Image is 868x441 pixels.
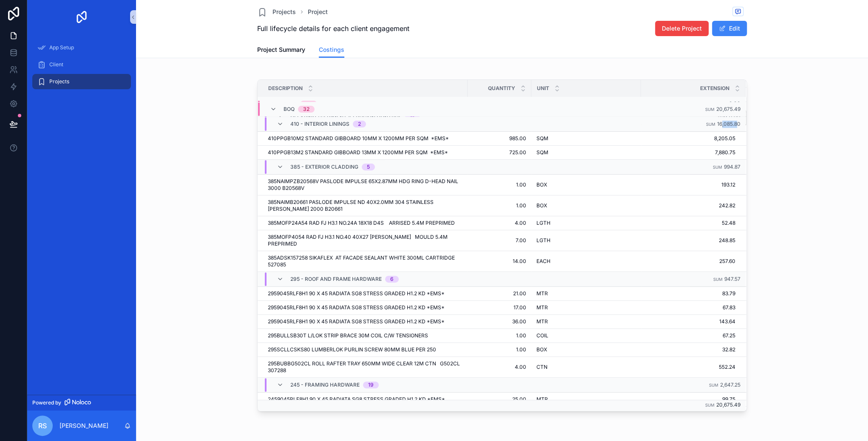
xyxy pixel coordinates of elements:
[268,318,445,325] span: 2959045RLF8H1 90 X 45 RADIATA SG8 STRESS GRADED H1.2 KD *EMS*
[257,45,305,54] span: Project Summary
[290,121,349,127] span: 410 - Interior Linings
[536,237,550,244] span: LGTH
[716,106,740,112] span: 20,675.49
[268,332,428,339] span: 295BULLSB30T L/LOK STRIP BRACE 30M COIL C/W TENSIONERS
[536,135,548,142] span: SQM
[641,364,735,370] span: 552.24
[712,21,747,36] button: Edit
[536,304,548,311] span: MTR
[473,290,526,297] span: 21.00
[268,346,436,353] span: 295SCLLCSKS80 LUMBERLOK PURLIN SCREW 80MM BLUE PER 250
[358,121,361,127] div: 2
[32,40,131,55] a: App Setup
[705,107,715,112] small: Sum
[60,421,108,430] p: [PERSON_NAME]
[257,42,305,59] a: Project Summary
[268,290,445,297] span: 2959045RLF8H1 90 X 45 RADIATA SG8 STRESS GRADED H1.2 KD *EMS*
[473,237,526,244] span: 7.00
[268,149,448,156] span: 410PPGB13M2 STANDARD GIBBOARD 13MM X 1200MM PER SQM *EMS*
[305,101,312,107] div: 88
[536,318,548,325] span: MTR
[49,44,74,51] span: App Setup
[641,135,735,142] span: 8,205.05
[641,396,735,403] span: 99.75
[488,85,515,92] span: Quantity
[473,181,526,188] span: 1.00
[473,304,526,311] span: 17.00
[473,202,526,209] span: 1.00
[717,121,740,127] span: 16,085.80
[473,220,526,226] span: 4.00
[709,383,718,387] small: Sum
[641,220,735,226] span: 52.48
[303,106,309,113] div: 32
[536,220,550,226] span: LGTH
[290,382,360,388] span: 245 - Framing Hardware
[473,258,526,265] span: 14.00
[268,135,449,142] span: 410PPGB10M2 STANDARD GIBBOARD 10MM X 1200MM PER SQM *EMS*
[49,78,69,85] span: Projects
[724,164,740,170] span: 994.87
[729,101,740,107] span: 0.00
[367,164,370,170] div: 5
[641,258,735,265] span: 257.60
[641,181,735,188] span: 193.12
[473,332,526,339] span: 1.00
[705,403,715,408] small: Sum
[716,402,740,408] span: 20,675.49
[284,101,297,107] span: P & G
[536,202,547,209] span: BOX
[75,10,88,24] img: App logo
[268,360,462,374] span: 295BUBBG502CL ROLL RAFTER TRAY 650MM WIDE CLEAR 12M CTN G502CL 307288
[713,165,722,170] small: Sum
[32,57,131,72] a: Client
[641,202,735,209] span: 242.82
[257,7,296,17] a: Projects
[537,85,549,92] span: Unit
[268,220,455,226] span: 385MOFP24A54 RAD FJ H3.1 NO.24A 18X18 D4S ARRISED 5.4M PREPRIMED
[724,276,740,282] span: 947.57
[720,382,740,388] span: 2,647.25
[257,23,409,34] span: Full lifecycle details for each client engagement
[655,21,709,36] button: Delete Project
[641,318,735,325] span: 143.64
[641,237,735,244] span: 248.85
[473,135,526,142] span: 985.00
[272,8,296,16] span: Projects
[706,122,715,127] small: Sum
[38,421,47,431] span: RS
[473,396,526,403] span: 25.00
[536,290,548,297] span: MTR
[268,234,462,247] span: 385MOFP4054 RAD FJ H3.1 NO.40 40X27 [PERSON_NAME] MOULD 5.4M PREPRIMED
[32,399,61,406] span: Powered by
[290,164,358,170] span: 385 - Exterior Cladding
[473,318,526,325] span: 36.00
[536,396,548,403] span: MTR
[284,106,295,113] span: BOQ
[536,364,547,370] span: CTN
[268,85,303,92] span: Description
[27,34,136,100] div: scrollable content
[308,8,328,16] a: Project
[641,304,735,311] span: 67.83
[536,149,548,156] span: SQM
[473,149,526,156] span: 725.00
[536,332,548,339] span: COIL
[290,276,382,283] span: 295 - Roof and Frame Hardware
[27,395,136,410] a: Powered by
[49,61,63,68] span: Client
[641,290,735,297] span: 83.79
[268,178,462,192] span: 385NAIMPZB20568V PASLODE IMPULSE 65X2.87MM HDG RING D-HEAD NAIL 3000 B20568V
[268,254,462,268] span: 385ADSK157258 SIKAFLEX AT FACADE SEALANT WHITE 300ML CARTRIDGE 527085
[662,24,702,33] span: Delete Project
[319,42,344,58] a: Costings
[536,181,547,188] span: BOX
[319,45,344,54] span: Costings
[268,396,445,403] span: 2459045RLF8H1 90 X 45 RADIATA SG8 STRESS GRADED H1.2 KD *EMS*
[641,346,735,353] span: 32.82
[713,277,723,282] small: Sum
[368,382,374,388] div: 19
[641,332,735,339] span: 67.25
[473,364,526,370] span: 4.00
